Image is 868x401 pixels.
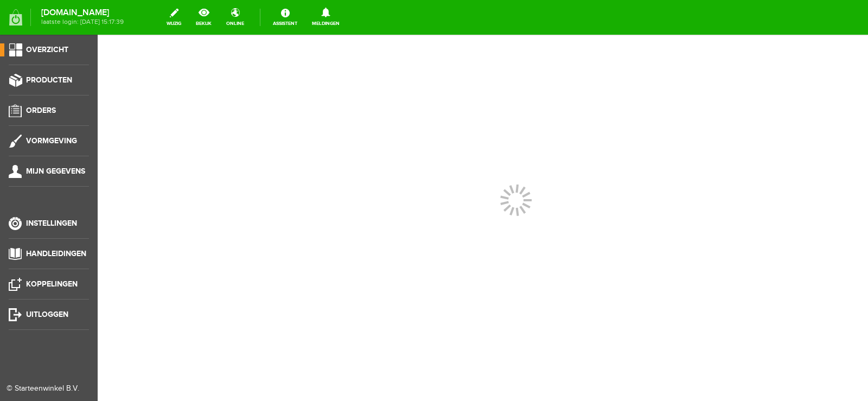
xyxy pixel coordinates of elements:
[26,106,56,115] span: Orders
[26,167,85,176] span: Mijn gegevens
[41,19,124,25] span: laatste login: [DATE] 15:17:39
[305,5,346,29] a: Meldingen
[26,219,77,228] span: Instellingen
[7,383,82,394] div: © Starteenwinkel B.V.
[26,75,72,85] span: Producten
[41,10,124,16] strong: [DOMAIN_NAME]
[160,5,188,29] a: wijzig
[26,136,77,145] span: Vormgeving
[26,249,86,258] span: Handleidingen
[189,5,218,29] a: bekijk
[26,279,78,289] span: Koppelingen
[220,5,251,29] a: online
[266,5,304,29] a: Assistent
[26,45,68,54] span: Overzicht
[26,310,68,319] span: Uitloggen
